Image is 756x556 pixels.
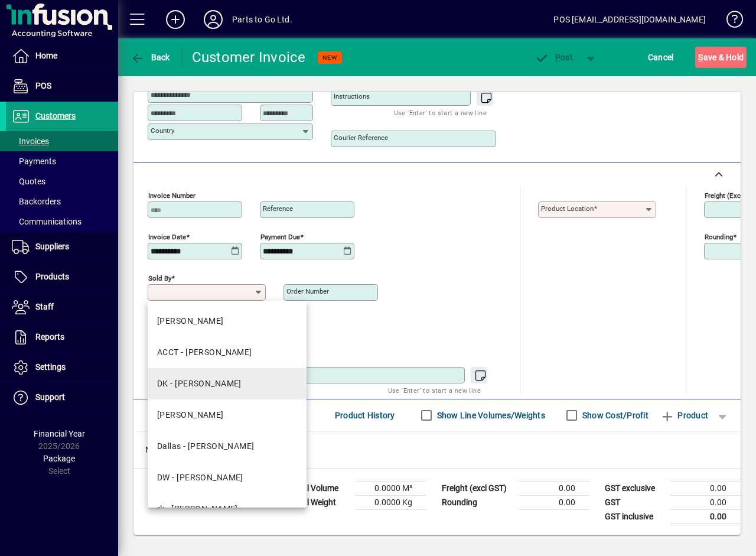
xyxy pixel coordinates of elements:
[35,51,57,60] span: Home
[148,399,307,431] mat-option: LD - Laurie Dawes
[157,440,255,453] div: Dallas - [PERSON_NAME]
[148,493,307,525] mat-option: rk - Rajat Kapoor
[157,315,224,327] div: [PERSON_NAME]
[194,9,232,30] button: Profile
[6,353,118,382] a: Settings
[670,509,741,524] td: 0.00
[648,48,674,67] span: Cancel
[6,131,118,151] a: Invoices
[394,106,487,119] mat-hint: Use 'Enter' to start a new line
[698,48,744,67] span: ave & Hold
[334,134,388,142] mat-label: Courier Reference
[118,47,183,68] app-page-header-button: Back
[6,191,118,212] a: Backorders
[35,111,76,121] span: Customers
[148,337,307,368] mat-option: ACCT - David Wynne
[6,323,118,352] a: Reports
[35,362,66,372] span: Settings
[6,383,118,412] a: Support
[12,217,82,226] span: Communications
[131,53,170,62] span: Back
[35,272,69,281] span: Products
[285,495,356,509] td: Total Weight
[157,378,242,390] div: DK - [PERSON_NAME]
[148,431,307,462] mat-option: Dallas - Dallas Iosefo
[12,136,49,146] span: Invoices
[6,71,118,101] a: POS
[718,2,741,41] a: Knowledge Base
[35,242,69,251] span: Suppliers
[388,383,481,397] mat-hint: Use 'Enter' to start a new line
[260,232,300,240] mat-label: Payment due
[12,197,61,206] span: Backorders
[34,429,85,438] span: Financial Year
[519,481,589,495] td: 0.00
[435,409,545,421] label: Show Line Volumes/Weights
[157,346,252,359] div: ACCT - [PERSON_NAME]
[695,47,747,68] button: Save & Hold
[148,462,307,493] mat-option: DW - Dave Wheatley
[599,509,670,524] td: GST inclusive
[286,287,329,295] mat-label: Order number
[148,232,186,240] mat-label: Invoice date
[148,191,195,199] mat-label: Invoice number
[519,495,589,509] td: 0.00
[660,406,708,425] span: Product
[151,126,174,135] mat-label: Country
[35,332,64,342] span: Reports
[148,274,171,282] mat-label: Sold by
[356,495,426,509] td: 0.0000 Kg
[263,204,293,213] mat-label: Reference
[529,47,579,68] button: Post
[6,171,118,191] a: Quotes
[35,302,54,311] span: Staff
[322,54,337,61] span: NEW
[12,177,45,186] span: Quotes
[285,481,356,495] td: Total Volume
[535,53,573,62] span: ost
[580,409,649,421] label: Show Cost/Profit
[599,495,670,509] td: GST
[334,92,370,100] mat-label: Instructions
[553,10,706,29] div: POS [EMAIL_ADDRESS][DOMAIN_NAME]
[12,157,56,166] span: Payments
[599,481,670,495] td: GST exclusive
[232,10,292,29] div: Parts to Go Ltd.
[157,503,238,515] div: rk - [PERSON_NAME]
[670,481,741,495] td: 0.00
[6,232,118,262] a: Suppliers
[128,47,173,68] button: Back
[6,41,118,71] a: Home
[6,292,118,322] a: Staff
[541,204,594,213] mat-label: Product location
[35,81,51,90] span: POS
[35,392,65,402] span: Support
[436,481,519,495] td: Freight (excl GST)
[157,409,224,421] div: [PERSON_NAME]
[436,495,519,509] td: Rounding
[356,481,426,495] td: 0.0000 M³
[148,368,307,399] mat-option: DK - Dharmendra Kumar
[133,432,741,468] div: No line items found
[654,405,714,426] button: Product
[335,406,395,425] span: Product History
[670,495,741,509] td: 0.00
[698,53,703,62] span: S
[157,9,194,30] button: Add
[192,48,306,67] div: Customer Invoice
[330,405,400,426] button: Product History
[645,47,677,68] button: Cancel
[148,305,307,337] mat-option: DAVE - Dave Keogan
[6,212,118,232] a: Communications
[705,232,733,240] mat-label: Rounding
[43,454,75,463] span: Package
[6,262,118,292] a: Products
[555,53,561,62] span: P
[157,472,243,484] div: DW - [PERSON_NAME]
[6,151,118,171] a: Payments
